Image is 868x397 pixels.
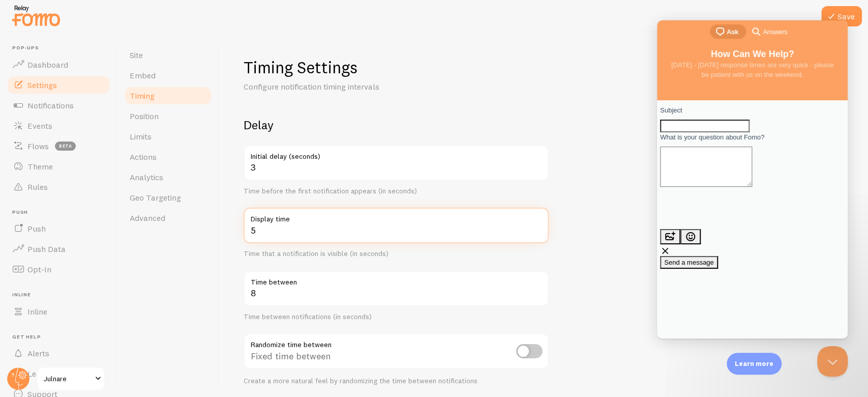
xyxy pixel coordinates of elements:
[130,91,155,101] span: Timing
[124,208,213,228] a: Advanced
[735,359,773,368] p: Learn more
[6,54,111,75] a: Dashboard
[6,75,111,95] a: Settings
[6,259,111,279] a: Opt-In
[6,301,111,322] a: Inline
[130,131,152,141] span: Limits
[244,57,549,78] h1: Timing Settings
[244,313,549,322] div: Time between notifications (in seconds)
[6,218,111,239] a: Push
[6,239,111,259] a: Push Data
[244,333,549,371] div: Fixed time between
[6,95,111,116] a: Notifications
[124,65,213,86] a: Embed
[6,136,111,156] a: Flows beta
[6,116,111,136] a: Events
[6,177,111,197] a: Rules
[27,141,49,151] span: Flows
[12,292,111,298] span: Inline
[130,213,165,223] span: Advanced
[817,346,848,377] iframe: Help Scout Beacon - Close
[124,187,213,208] a: Geo Targeting
[44,373,92,385] span: Julnare
[130,192,181,203] span: Geo Targeting
[27,348,49,358] span: Alerts
[130,172,163,182] span: Analytics
[124,147,213,167] a: Actions
[6,156,111,177] a: Theme
[12,209,111,216] span: Push
[124,86,213,106] a: Timing
[244,271,549,288] label: Time between
[124,106,213,126] a: Position
[244,249,549,259] div: Time that a notification is visible (in seconds)
[27,244,66,254] span: Push Data
[55,141,76,151] span: beta
[12,45,111,51] span: Pop-ups
[27,182,48,192] span: Rules
[244,377,549,386] div: Create a more natural feel by randomizing the time between notifications
[124,167,213,187] a: Analytics
[12,334,111,341] span: Get Help
[27,100,74,110] span: Notifications
[27,121,52,131] span: Events
[244,81,488,93] p: Configure notification timing intervals
[124,45,213,65] a: Site
[244,208,549,225] label: Display time
[6,343,111,363] a: Alerts
[244,145,549,162] label: Initial delay (seconds)
[244,187,549,196] div: Time before the first notification appears (in seconds)
[27,161,53,172] span: Theme
[244,117,549,133] h2: Delay
[27,60,68,70] span: Dashboard
[130,111,159,121] span: Position
[727,353,782,375] div: Learn more
[11,3,62,29] img: fomo-relay-logo-orange.svg
[27,264,51,274] span: Opt-In
[6,363,111,384] a: Learn
[124,126,213,147] a: Limits
[37,366,105,391] a: Julnare
[27,306,47,317] span: Inline
[27,80,57,90] span: Settings
[27,223,46,234] span: Push
[130,70,156,80] span: Embed
[130,152,157,162] span: Actions
[130,50,143,60] span: Site
[657,20,848,338] iframe: Help Scout Beacon - Live Chat, Contact Form, and Knowledge Base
